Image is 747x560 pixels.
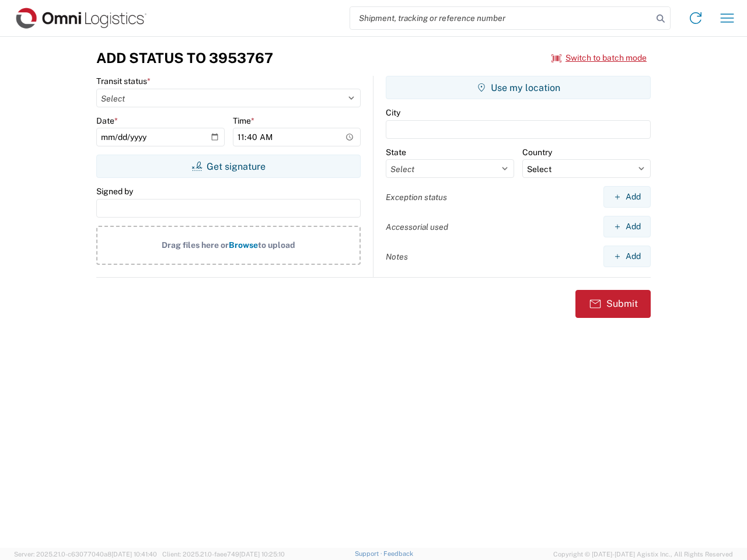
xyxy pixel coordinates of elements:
[386,147,406,157] label: State
[14,551,157,558] span: Server: 2025.21.0-c63077040a8
[229,240,258,250] span: Browse
[383,550,413,557] a: Feedback
[111,551,157,558] span: [DATE] 10:41:40
[162,240,229,250] span: Drag files here or
[96,155,361,178] button: Get signature
[386,192,447,202] label: Exception status
[603,186,651,208] button: Add
[386,251,408,262] label: Notes
[386,107,400,118] label: City
[522,147,552,157] label: Country
[551,48,647,68] button: Switch to batch mode
[96,50,273,66] h3: Add Status to 3953767
[575,290,651,318] button: Submit
[96,186,133,197] label: Signed by
[96,76,151,86] label: Transit status
[162,551,285,558] span: Client: 2025.21.0-faee749
[386,222,448,232] label: Accessorial used
[386,76,651,99] button: Use my location
[603,216,651,237] button: Add
[350,7,652,29] input: Shipment, tracking or reference number
[258,240,295,250] span: to upload
[355,550,384,557] a: Support
[233,116,254,126] label: Time
[603,246,651,267] button: Add
[239,551,285,558] span: [DATE] 10:25:10
[553,549,733,559] span: Copyright © [DATE]-[DATE] Agistix Inc., All Rights Reserved
[96,116,118,126] label: Date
